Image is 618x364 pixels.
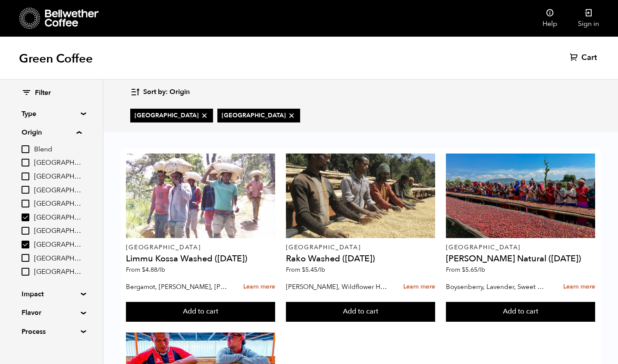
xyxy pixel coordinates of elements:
bdi: 5.45 [302,266,325,274]
input: [GEOGRAPHIC_DATA] [22,186,29,194]
span: /lb [317,266,325,274]
bdi: 4.88 [142,266,165,274]
span: Blend [34,145,82,154]
summary: Process [22,326,81,337]
span: [GEOGRAPHIC_DATA] [34,158,82,168]
h4: Rako Washed ([DATE]) [286,254,435,263]
span: $ [302,266,305,274]
a: Cart [570,53,599,63]
span: [GEOGRAPHIC_DATA] [135,111,209,120]
h4: Limmu Kossa Washed ([DATE]) [126,254,275,263]
span: From [446,266,485,274]
span: [GEOGRAPHIC_DATA] [34,213,82,223]
button: Sort by: Origin [130,82,190,102]
p: [GEOGRAPHIC_DATA] [286,245,435,251]
span: [GEOGRAPHIC_DATA] [34,267,82,277]
p: [GEOGRAPHIC_DATA] [446,245,595,251]
a: Learn more [563,278,595,296]
input: [GEOGRAPHIC_DATA] [22,200,29,207]
input: [GEOGRAPHIC_DATA] [22,254,29,262]
a: Learn more [403,278,435,296]
summary: Type [22,109,81,119]
p: Boysenberry, Lavender, Sweet Cream [446,280,547,293]
span: $ [462,266,465,274]
button: Add to cart [126,302,275,322]
span: Cart [581,53,597,63]
summary: Origin [22,127,82,138]
span: [GEOGRAPHIC_DATA] [34,186,82,195]
span: From [126,266,165,274]
p: [PERSON_NAME], Wildflower Honey, Black Tea [286,280,387,293]
span: From [286,266,325,274]
span: [GEOGRAPHIC_DATA] [222,111,296,120]
p: [GEOGRAPHIC_DATA] [126,245,275,251]
span: [GEOGRAPHIC_DATA] [34,199,82,209]
input: [GEOGRAPHIC_DATA] [22,241,29,248]
button: Add to cart [446,302,595,322]
span: /lb [157,266,165,274]
a: Learn more [243,278,275,296]
bdi: 5.65 [462,266,485,274]
p: Bergamot, [PERSON_NAME], [PERSON_NAME] [126,280,227,293]
input: [GEOGRAPHIC_DATA] [22,227,29,235]
input: [GEOGRAPHIC_DATA] [22,268,29,276]
span: Sort by: Origin [143,88,190,97]
h4: [PERSON_NAME] Natural ([DATE]) [446,254,595,263]
button: Add to cart [286,302,435,322]
input: [GEOGRAPHIC_DATA] [22,213,29,221]
summary: Impact [22,289,81,299]
span: [GEOGRAPHIC_DATA] [34,172,82,182]
span: $ [142,266,145,274]
input: [GEOGRAPHIC_DATA] [22,173,29,180]
span: [GEOGRAPHIC_DATA] [34,254,82,264]
span: Filter [35,88,51,98]
span: /lb [477,266,485,274]
input: Blend [22,145,29,153]
summary: Flavor [22,308,81,318]
h1: Green Coffee [19,51,93,66]
span: [GEOGRAPHIC_DATA] [34,240,82,250]
span: [GEOGRAPHIC_DATA] [34,226,82,236]
input: [GEOGRAPHIC_DATA] [22,159,29,166]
